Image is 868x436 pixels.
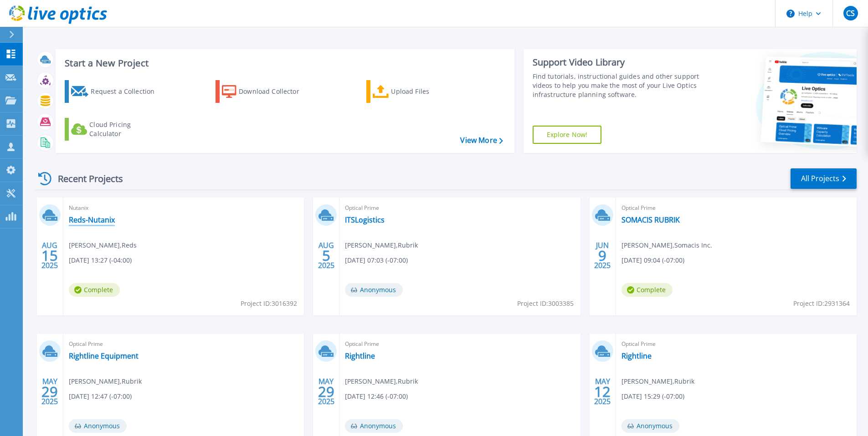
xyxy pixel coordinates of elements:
[69,376,142,386] span: [PERSON_NAME] , Rubrik
[621,391,684,401] span: [DATE] 15:29 (-07:00)
[345,203,575,213] span: Optical Prime
[241,299,297,309] span: Project ID: 3016392
[69,283,120,297] span: Complete
[621,339,851,349] span: Optical Prime
[846,10,855,17] span: CS
[35,167,135,190] div: Recent Projects
[318,375,335,408] div: MAY 2025
[69,255,132,265] span: [DATE] 13:27 (-04:00)
[621,240,712,250] span: [PERSON_NAME] , Somacis Inc.
[791,168,857,189] a: All Projects
[517,299,574,309] span: Project ID: 3003385
[69,391,132,401] span: [DATE] 12:47 (-07:00)
[69,339,298,349] span: Optical Prime
[345,419,403,433] span: Anonymous
[621,283,673,297] span: Complete
[69,419,127,433] span: Anonymous
[91,82,164,101] div: Request a Collection
[69,215,115,224] a: Reds-Nutanix
[345,215,385,224] a: ITSLogistics
[621,351,652,360] a: Rightline
[239,82,312,101] div: Download Collector
[594,239,611,272] div: JUN 2025
[621,203,851,213] span: Optical Prime
[41,375,58,408] div: MAY 2025
[621,376,694,386] span: [PERSON_NAME] , Rubrik
[460,136,503,145] a: View More
[345,283,403,297] span: Anonymous
[318,239,335,272] div: AUG 2025
[41,388,58,395] span: 29
[621,255,684,265] span: [DATE] 09:04 (-07:00)
[594,388,611,395] span: 12
[621,419,679,433] span: Anonymous
[345,351,375,360] a: Rightline
[366,80,468,103] a: Upload Files
[89,120,162,138] div: Cloud Pricing Calculator
[345,240,418,250] span: [PERSON_NAME] , Rubrik
[69,240,137,250] span: [PERSON_NAME] , Reds
[345,376,418,386] span: [PERSON_NAME] , Rubrik
[318,388,334,395] span: 29
[793,299,850,309] span: Project ID: 2931364
[533,126,602,144] a: Explore Now!
[345,339,575,349] span: Optical Prime
[598,252,606,259] span: 9
[41,239,58,272] div: AUG 2025
[533,72,703,99] div: Find tutorials, instructional guides and other support videos to help you make the most of your L...
[65,118,166,141] a: Cloud Pricing Calculator
[322,252,330,259] span: 5
[69,351,139,360] a: Rightline Equipment
[621,215,680,224] a: SOMACIS RUBRIK
[345,255,408,265] span: [DATE] 07:03 (-07:00)
[391,82,464,101] div: Upload Files
[533,56,703,68] div: Support Video Library
[69,203,298,213] span: Nutanix
[65,58,503,68] h3: Start a New Project
[594,375,611,408] div: MAY 2025
[345,391,408,401] span: [DATE] 12:46 (-07:00)
[65,80,166,103] a: Request a Collection
[216,80,317,103] a: Download Collector
[41,252,58,259] span: 15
